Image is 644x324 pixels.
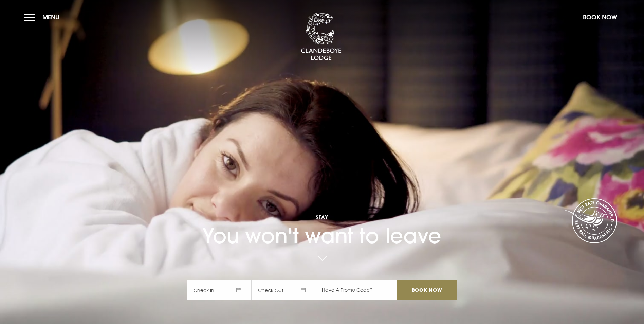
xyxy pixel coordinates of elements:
[301,13,342,61] img: Clandeboye Lodge
[252,280,316,300] span: Check Out
[187,193,457,248] h1: You won't want to leave
[187,280,252,300] span: Check In
[397,280,457,300] input: Book Now
[316,280,397,300] input: Have A Promo Code?
[187,214,457,220] span: Stay
[24,10,63,24] button: Menu
[42,13,59,21] span: Menu
[579,10,620,24] button: Book Now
